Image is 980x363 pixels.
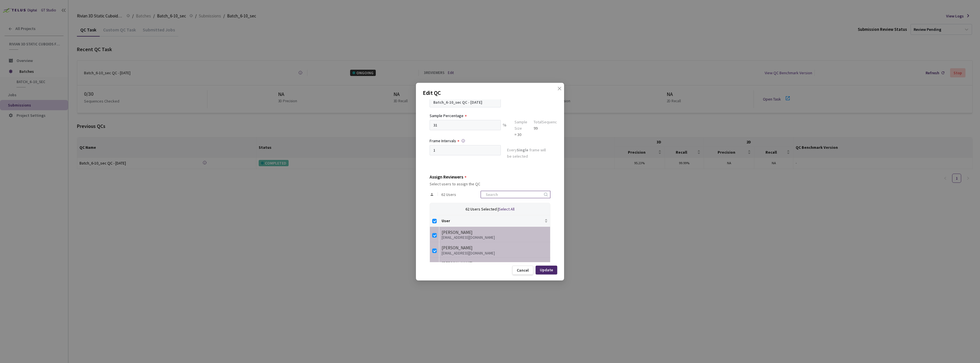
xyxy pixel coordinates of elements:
div: Every frame will be selected [507,147,550,161]
input: e.g. 10 [430,120,501,130]
div: [EMAIL_ADDRESS][DOMAIN_NAME] [442,251,548,255]
div: [EMAIL_ADDRESS][DOMAIN_NAME] [442,236,548,240]
span: 62 Users Selected | [465,206,499,212]
div: 99 [534,125,561,131]
div: Cancel [517,268,529,272]
span: close [557,86,562,102]
input: Enter frame interval [430,145,501,155]
div: Total Sequences [534,119,561,125]
div: = 30 [514,131,527,138]
div: [PERSON_NAME] [442,244,548,251]
span: User [442,218,543,223]
div: [PERSON_NAME] [442,260,548,267]
div: Update [540,268,553,272]
div: Sample Percentage [430,113,464,119]
p: Edit QC [423,89,557,97]
div: [PERSON_NAME] [442,229,548,236]
div: Frame Intervals [430,138,456,144]
div: % [501,120,508,138]
div: Sample Size [514,119,527,131]
strong: Single [517,147,528,153]
div: Assign Reviewers [430,174,463,179]
th: User [439,215,550,227]
span: Select All [499,206,514,212]
input: Search [482,191,543,198]
span: 62 Users [441,192,456,197]
button: Close [552,86,561,95]
div: Select users to assign the QC [430,182,550,186]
